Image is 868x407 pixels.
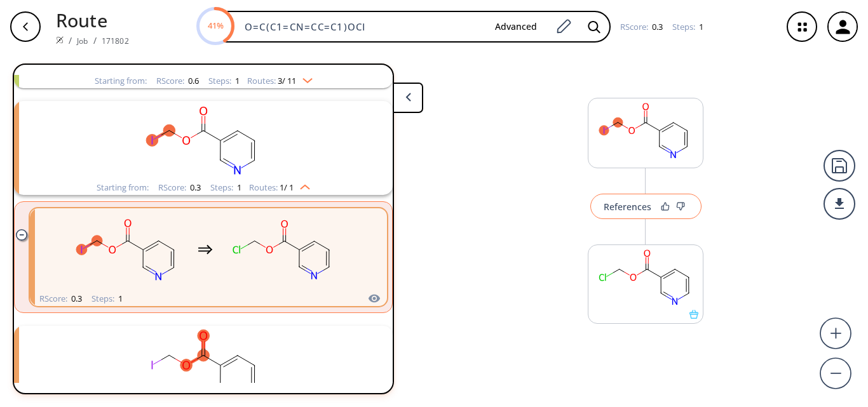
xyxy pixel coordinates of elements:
svg: O=C(OCCl)c1cccnc1 [226,210,340,290]
a: Job [77,36,88,46]
div: Starting from: [97,183,149,192]
svg: O=C(OCI)c1cccnc1 [71,210,185,290]
div: Starting from: [95,77,147,85]
button: Advanced [485,15,547,39]
div: RScore : [620,23,663,31]
div: Steps : [672,23,703,31]
span: 3 / 11 [278,77,296,85]
a: 171802 [102,36,129,46]
div: Steps : [92,295,123,303]
div: RScore : [156,77,199,85]
img: Up [294,180,310,190]
span: 1 [116,293,123,304]
svg: O=C(OCCl)c1cccnc1 [588,245,703,310]
svg: O=C(OCI)c1cccnc1 [588,98,703,163]
div: References [604,203,651,211]
span: 1 [697,21,703,32]
input: Enter SMILES [237,20,485,33]
li: / [93,34,97,47]
svg: O=C(OCI)c1cccnc1 [38,326,369,405]
span: 0.3 [188,182,201,193]
text: 41% [207,20,223,31]
span: 1 [233,75,240,86]
img: Down [296,73,313,83]
div: Steps : [210,183,241,192]
span: 0.3 [69,293,82,304]
li: / [69,34,72,47]
div: Routes: [249,183,310,192]
p: Route [56,6,129,34]
div: Steps : [208,77,240,85]
span: 1 / 1 [280,183,294,192]
div: Routes: [247,77,313,85]
img: Spaya logo [56,36,64,44]
span: 1 [235,182,241,193]
span: 0.3 [650,21,663,32]
div: RScore : [39,295,82,303]
button: References [590,194,702,219]
svg: O=C(OCI)c1cccnc1 [38,101,369,180]
div: RScore : [158,183,201,192]
span: 0.6 [186,75,199,86]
